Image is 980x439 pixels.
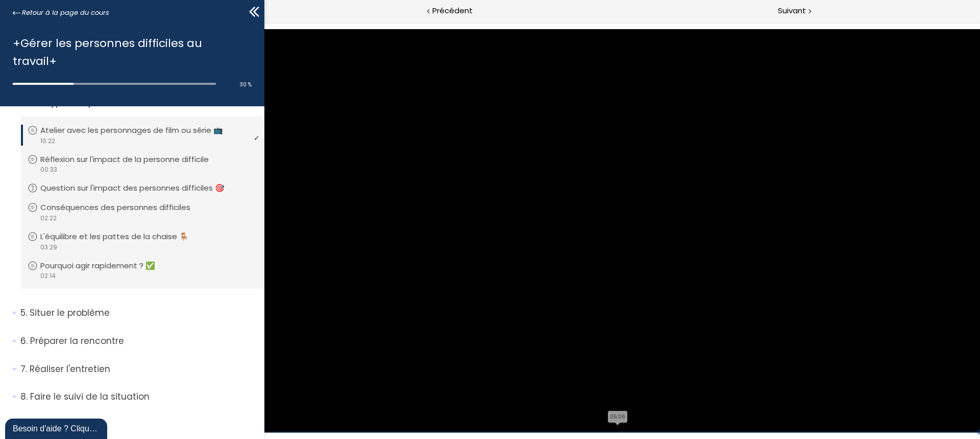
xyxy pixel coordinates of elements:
p: Atelier avec les personnages de film ou série 📺 [40,125,238,136]
a: Retour à la page du cours [13,7,109,18]
span: Suivant [778,5,806,17]
span: 5. [20,307,27,319]
p: Réflexion sur l'impact de la personne difficile [40,154,224,165]
p: Faire le suivi de la situation [20,390,257,403]
span: 7. [20,363,27,376]
span: 00:33 [40,165,57,174]
span: 8. [20,390,28,403]
h1: +Gérer les personnes difficiles au travail+ [13,34,247,70]
p: Conclusion [20,419,257,431]
span: 10:22 [40,136,55,146]
p: Préparer la rencontre [20,335,257,348]
div: 05:06 [344,388,363,400]
span: 6. [20,335,28,348]
p: Réaliser l'entretien [20,363,257,376]
iframe: chat widget [5,417,109,439]
span: Retour à la page du cours [22,7,109,18]
p: Situer le problème [20,307,257,319]
span: 30 % [240,81,252,88]
span: Précédent [432,5,473,17]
